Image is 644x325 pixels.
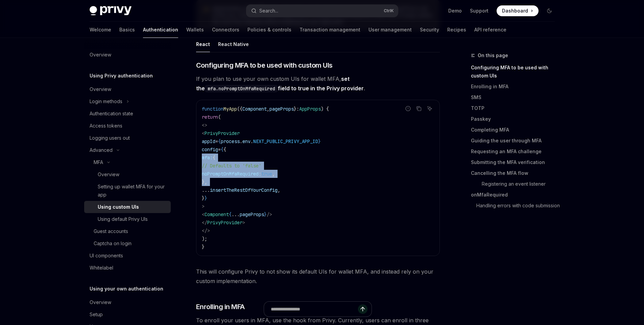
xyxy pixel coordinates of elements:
div: Setup [90,310,103,319]
span: env [242,138,251,144]
span: } [205,195,207,201]
button: Search...CtrlK [246,5,398,17]
span: On this page [478,51,508,60]
a: Welcome [90,22,111,38]
div: Access tokens [90,122,122,130]
div: Captcha on login [94,239,132,248]
button: MFA [84,156,171,168]
a: Enrolling in MFA [471,81,560,92]
span: . [240,138,242,144]
span: MyApp [223,106,237,112]
div: Using custom UIs [98,203,139,211]
a: Cancelling the MFA flow [471,168,560,179]
span: } [264,211,267,217]
div: Logging users out [90,134,130,142]
span: AppProps [299,106,321,112]
img: dark logo [90,6,132,16]
span: { [229,211,232,217]
span: If you plan to use your own custom UIs for wallet MFA, . [196,74,440,93]
a: Transaction management [300,22,360,38]
span: > [202,203,205,209]
span: ... [232,211,240,217]
span: { [213,155,215,161]
a: Guest accounts [84,225,171,237]
div: Search... [259,7,278,15]
a: Passkey [471,114,560,124]
span: NEXT_PUBLIC_PRIVY_APP_ID [253,138,318,144]
span: /> [267,211,272,217]
div: Overview [90,298,111,306]
span: ({ [237,106,242,112]
span: Ctrl K [384,8,394,14]
button: Send message [358,304,367,314]
a: Requesting an MFA challenge [471,146,560,157]
button: Toggle dark mode [544,5,555,16]
span: ... [202,187,210,193]
span: , [267,106,269,112]
span: : [296,106,299,112]
div: Advanced [90,146,113,154]
span: , [278,187,280,193]
div: MFA [94,158,103,166]
a: SMS [471,92,560,103]
span: = [218,146,221,153]
a: Setting up wallet MFA for your app [84,181,171,201]
a: API reference [474,22,506,38]
div: Overview [98,170,119,179]
span: PrivyProvider [207,219,242,226]
span: = [215,138,218,144]
span: { [223,146,226,153]
button: Copy the contents from the code block [414,104,423,113]
span: } [318,138,321,144]
span: } [294,106,296,112]
a: Authentication state [84,108,171,120]
div: Login methods [90,97,122,106]
span: Configuring MFA to be used with custom UIs [196,61,333,70]
a: Setup [84,308,171,321]
a: Handling errors with code submission [471,200,560,211]
a: Using custom UIs [84,201,171,213]
span: insertTheRestOfYourConfig [210,187,278,193]
span: process [221,138,240,144]
button: React Native [218,36,249,52]
button: React [196,36,210,52]
span: pageProps [240,211,264,217]
span: < [202,130,205,136]
a: Demo [448,7,462,14]
button: Ask AI [425,104,434,113]
button: Login methods [84,95,171,108]
span: config [202,146,218,153]
span: appId [202,138,215,144]
div: Guest accounts [94,227,128,235]
a: Whitelabel [84,262,171,274]
a: UI components [84,250,171,262]
span: }, [202,179,207,185]
div: Using default Privy UIs [98,215,148,223]
span: ( [218,114,221,120]
a: Policies & controls [247,22,291,38]
div: UI components [90,252,123,260]
span: ); [202,236,207,242]
strong: set the field to true in the Privy provider [196,75,364,92]
input: Ask a question... [271,302,358,317]
span: > [242,219,245,226]
a: Captcha on login [84,237,171,250]
h5: Using your own authentication [90,285,163,293]
a: TOTP [471,103,560,114]
span: // Defaults to 'false' [202,163,261,169]
span: <> [202,122,207,128]
span: noPromptOnMfaRequired: [202,171,261,177]
code: mfa.noPromptOnMfaRequired [205,85,278,92]
div: Overview [90,51,111,59]
span: pageProps [269,106,294,112]
span: ) { [321,106,329,112]
h5: Using Privy authentication [90,72,153,80]
span: } [202,195,205,201]
span: PrivyProvider [205,130,240,136]
span: </> [202,228,210,234]
a: onMfaRequired [471,189,560,200]
a: Authentication [143,22,178,38]
span: </ [202,219,207,226]
button: Advanced [84,144,171,156]
a: Submitting the MFA verification [471,157,560,168]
